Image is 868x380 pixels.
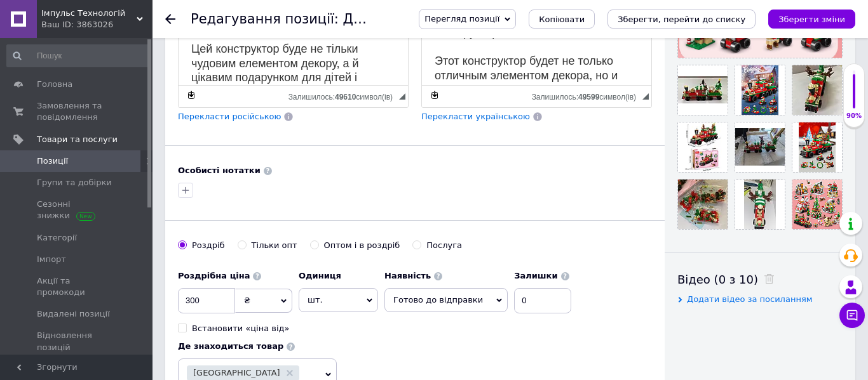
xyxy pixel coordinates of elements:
a: Зробити резервну копію зараз [184,88,198,102]
span: Потягніть для зміни розмірів [399,93,405,100]
button: Зберегти зміни [768,10,855,29]
span: - это отличный способ украсить дом к празднику и подарить себе и близким новогоднее настроение. [13,13,215,69]
a: КЛІК! [86,93,115,106]
b: Наявність [384,271,431,280]
input: Пошук [6,44,150,67]
i: Зберегти зміни [778,15,845,24]
a: Зробити резервну копію зараз [428,88,442,102]
div: Тільки опт [252,240,297,251]
span: Другие наборы категории конструкторы: Этот конструктор будет не только отличным элементом декора,... [13,85,198,242]
strong: Новогодний поезд конструктор [13,13,191,25]
b: Одиниця [299,271,341,280]
input: 0 [178,288,235,313]
div: Кiлькiсть символiв [288,89,399,102]
span: Готово до відправки [393,295,483,305]
button: Копіювати [529,10,595,29]
i: Зберегти, перейти до списку [618,15,745,24]
span: Копіювати [539,15,585,24]
strong: Новорічний потяг конструктор [13,13,186,25]
button: Зберегти, перейти до списку [607,10,756,29]
span: Імпорт [37,254,66,265]
span: Замовлення та повідомлення [37,100,118,123]
span: Цей конструктор буде не тільки чудовим елементом декору, а й цікавим подарунком для дітей і близь... [13,116,180,172]
span: ₴ [244,296,250,305]
span: Відео (0 з 10) [677,273,758,286]
div: Кiлькiсть символiв [532,89,642,102]
span: Потягніть для зміни розмірів [642,93,649,100]
a: КЛИК! [88,100,122,112]
button: Чат з покупцем [839,303,865,328]
div: 90% Якість заповнення [843,63,865,128]
span: Імпульс Технологій [41,8,137,19]
span: Перекласти українською [421,112,530,121]
span: 49610 [335,93,356,102]
div: Повернутися назад [165,14,175,24]
span: Перегляд позиції [424,14,499,23]
span: Товари та послуги [37,134,118,145]
div: 90% [844,112,864,121]
b: Роздрібна ціна [178,271,250,280]
span: Сезонні знижки [37,199,118,221]
span: Головна [37,79,72,90]
span: Позиції [37,155,68,167]
span: Видалені позиції [37,308,110,320]
b: Залишки [514,271,557,280]
span: шт. [299,288,378,312]
div: Послуга [426,240,462,251]
span: 49599 [578,93,599,102]
input: - [514,288,571,313]
div: Встановити «ціна від» [192,323,290,334]
span: Інші набори категорії конструктори: [13,79,124,106]
b: Де знаходиться товар [178,341,283,351]
span: Акції та промокоди [37,275,118,298]
span: Групи та добірки [37,177,112,188]
b: Особисті нотатки [178,166,261,175]
div: Оптом і в роздріб [324,240,400,251]
div: Роздріб [192,240,225,251]
span: - це чудовий спосіб прикрасити оселю до свята і подарувати собі та близьким новорічний настрій. [13,13,208,69]
span: Перекласти російською [178,112,281,121]
div: Ваш ID: 3863026 [41,19,153,30]
span: [GEOGRAPHIC_DATA] [193,369,280,377]
span: Категорії [37,232,77,244]
span: Відновлення позицій [37,330,118,353]
span: Додати відео за посиланням [687,294,813,304]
